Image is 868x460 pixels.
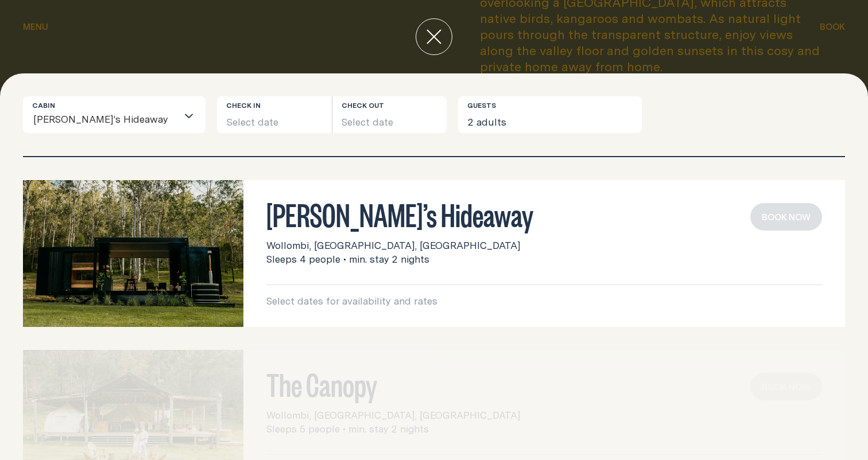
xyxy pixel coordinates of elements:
button: book now [750,203,822,231]
span: [PERSON_NAME]’s Hideaway [33,106,169,132]
button: close [416,18,452,55]
button: Select date [332,96,447,133]
label: Guests [467,101,496,110]
div: Search for option [23,96,206,133]
h3: [PERSON_NAME]’s Hideaway [266,203,822,225]
span: Sleeps 4 people • min. stay 2 nights [266,252,429,266]
p: Select dates for availability and rates [266,294,822,308]
span: Wollombi, [GEOGRAPHIC_DATA], [GEOGRAPHIC_DATA] [266,239,520,252]
input: Search for option [169,108,177,132]
button: Select date [217,96,332,133]
button: 2 adults [458,96,642,133]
